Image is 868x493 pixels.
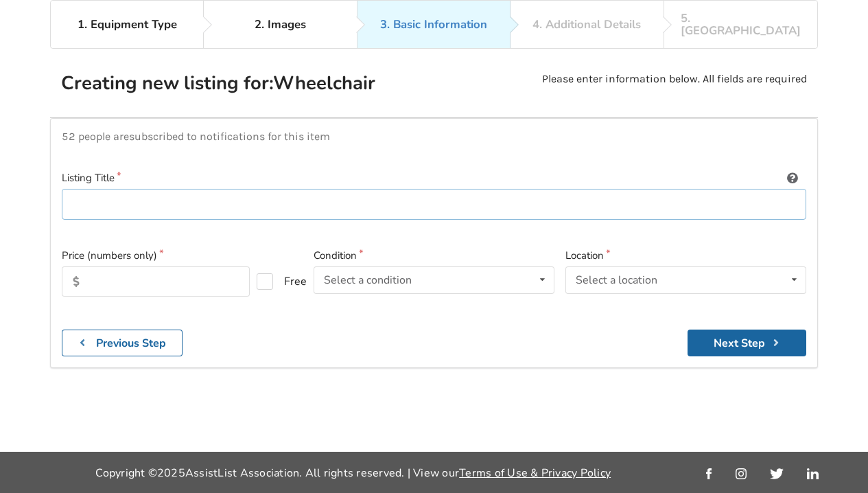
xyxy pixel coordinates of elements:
img: twitter_link [770,468,783,479]
label: Free [257,273,296,290]
div: 1. Equipment Type [78,19,177,31]
a: Terms of Use & Privacy Policy [459,466,611,481]
label: Listing Title [62,170,806,186]
label: Location [565,248,806,264]
img: facebook_link [706,468,712,479]
p: 52 people are subscribed to notifications for this item [62,130,806,143]
img: linkedin_link [807,468,819,479]
img: instagram_link [736,468,747,479]
div: 3. Basic Information [380,19,487,31]
h2: Creating new listing for: Wheelchair [61,71,432,95]
div: 2. Images [255,19,306,31]
label: Condition [314,248,554,264]
p: Please enter information below. All fields are required [542,71,807,106]
button: Next Step [688,330,806,356]
div: Select a location [576,275,657,286]
button: Previous Step [62,330,183,356]
div: Select a condition [324,275,412,286]
b: Previous Step [96,336,166,351]
label: Price (numbers only) [62,248,303,264]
